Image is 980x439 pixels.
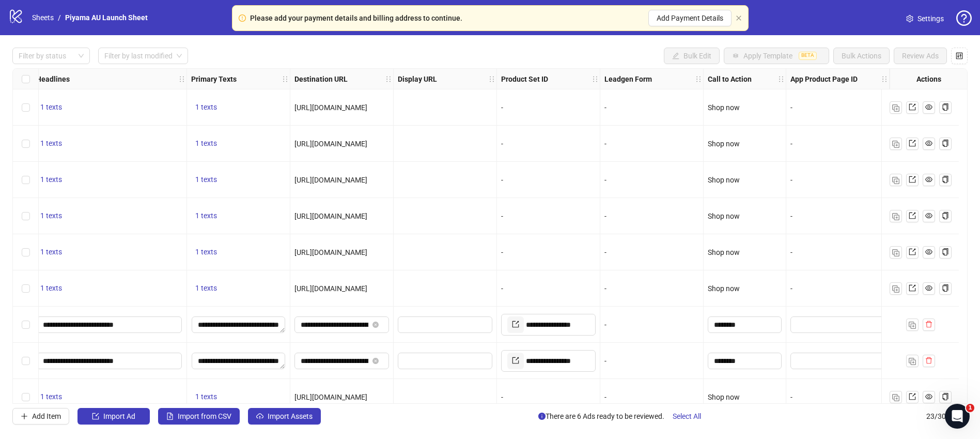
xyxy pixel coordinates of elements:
span: file-excel [166,413,174,420]
div: Resize Display URL column [494,69,496,89]
span: Shop now [708,212,740,220]
span: [URL][DOMAIN_NAME] [294,284,367,293]
span: Shop now [708,393,740,401]
button: Add Payment Details [648,10,732,26]
div: - [604,210,699,222]
button: Bulk Actions [833,48,890,64]
strong: Call to Action [708,73,752,85]
span: 1 [966,404,974,412]
span: Import from CSV [178,412,231,420]
div: - [604,391,699,403]
span: 1 texts [40,175,62,184]
span: eye [925,176,932,183]
div: Select row 9 [13,379,39,415]
span: [URL][DOMAIN_NAME] [294,212,367,220]
button: Import from CSV [158,408,240,425]
a: Piyama AU Launch Sheet [63,12,150,23]
span: 1 texts [40,392,62,401]
button: Apply TemplateBETA [724,48,829,64]
button: Import Assets [248,408,321,425]
span: There are 6 Ads ready to be reviewed. [538,408,709,425]
span: holder [881,75,888,83]
span: 23 / 300 items [926,411,968,422]
span: holder [282,75,289,83]
span: close [736,15,742,21]
span: 1 texts [40,103,62,111]
div: Resize Destination URL column [391,69,393,89]
div: Resize App Product Page ID column [886,69,889,89]
span: Select All [673,412,701,420]
button: 1 texts [36,101,66,114]
span: setting [906,15,913,22]
span: 1 texts [195,103,217,111]
span: holder [592,75,599,83]
iframe: Intercom live chat [945,404,970,429]
div: Select all rows [13,69,39,89]
div: Select row 2 [13,126,39,162]
span: delete [925,321,932,328]
span: - [790,103,792,112]
strong: Actions [916,73,941,85]
span: export [909,140,916,147]
span: 1 texts [40,139,62,147]
span: holder [178,75,185,83]
span: - [790,284,792,293]
button: Duplicate [890,101,902,114]
span: 1 texts [40,211,62,220]
span: 1 texts [40,248,62,256]
span: export [909,176,916,183]
button: Duplicate [890,210,902,222]
span: export [909,212,916,219]
div: - [501,247,596,258]
img: Duplicate [892,177,899,184]
span: [URL][DOMAIN_NAME] [294,393,367,401]
span: [URL][DOMAIN_NAME] [294,103,367,112]
span: close-circle [372,358,379,364]
button: 1 texts [191,282,221,295]
span: copy [942,248,949,255]
span: copy [942,103,949,111]
button: 1 texts [36,174,66,186]
span: import [92,413,99,420]
div: Please add your payment details and billing address to continue. [250,12,462,24]
div: - [604,138,699,149]
div: Edit values [36,352,182,370]
span: Shop now [708,103,740,112]
div: Resize Primary Texts column [287,69,290,89]
div: Edit values [36,316,182,334]
span: holder [599,75,606,83]
button: Duplicate [906,355,919,367]
div: Select row 4 [13,198,39,234]
span: Import Ad [103,412,135,420]
div: Select row 5 [13,234,39,270]
button: 1 texts [36,391,66,403]
button: 1 texts [36,210,66,222]
button: Duplicate [890,391,902,403]
span: plus [21,413,28,420]
span: 1 texts [195,211,217,220]
div: Edit values [191,352,286,370]
strong: Display URL [398,73,437,85]
div: Resize Product Set ID column [597,69,600,89]
button: close-circle [372,322,379,328]
span: copy [942,212,949,219]
strong: App Product Page ID [790,73,858,85]
span: - [790,176,792,184]
span: holder [289,75,296,83]
button: 1 texts [36,246,66,259]
strong: Product Set ID [501,73,548,85]
img: Duplicate [892,249,899,256]
strong: Destination URL [294,73,348,85]
strong: Primary Texts [191,73,237,85]
span: 1 texts [195,248,217,256]
span: question-circle [956,10,972,26]
strong: Leadgen Form [604,73,652,85]
div: - [501,102,596,113]
span: - [790,248,792,256]
button: 1 texts [191,210,221,222]
span: holder [888,75,895,83]
div: - [604,174,699,186]
a: Sheets [30,12,56,23]
span: 1 texts [195,392,217,401]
